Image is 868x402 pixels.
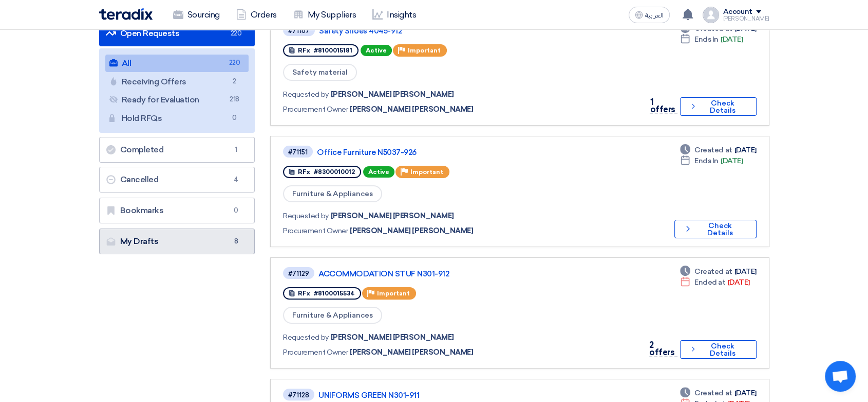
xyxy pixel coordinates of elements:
span: Created at [694,266,732,277]
img: profile_test.png [703,7,719,23]
div: [PERSON_NAME] [723,16,769,22]
div: [DATE] [680,34,743,45]
div: #71128 [288,392,309,398]
div: [DATE] [680,266,756,277]
div: #71167 [288,27,310,34]
span: Created at [694,145,732,155]
span: Active [361,45,392,56]
a: My Drafts8 [99,229,255,254]
span: Important [377,290,410,297]
span: Safety material [283,64,357,81]
span: 220 [228,58,240,68]
a: ACCOMMODATION STUF N301-912 [318,269,575,278]
span: 0 [228,113,240,124]
span: 2 [228,76,240,87]
span: RFx [298,290,310,297]
span: 0 [230,205,242,216]
span: 218 [228,94,240,105]
span: Furniture & Appliances [283,307,382,324]
span: Active [363,166,394,178]
a: My Suppliers [285,4,364,26]
span: [PERSON_NAME] [PERSON_NAME] [331,89,454,100]
span: [PERSON_NAME] [PERSON_NAME] [331,211,454,221]
span: RFx [298,168,310,176]
a: Safety Shoes 4045-912 [319,26,576,36]
span: 1 [230,145,242,155]
a: Hold RFQs [105,110,249,127]
span: [PERSON_NAME] [PERSON_NAME] [350,104,473,115]
a: Completed1 [99,137,255,163]
a: Open chat [825,361,856,392]
span: Created at [694,388,732,398]
span: [PERSON_NAME] [PERSON_NAME] [331,332,454,343]
a: All [105,55,249,72]
span: Procurement Owner [283,225,348,236]
span: Procurement Owner [283,104,348,115]
a: Cancelled4 [99,167,255,193]
div: [DATE] [680,145,756,155]
a: Bookmarks0 [99,198,255,223]
div: [DATE] [680,277,749,288]
button: العربية [629,7,670,23]
span: #8300010012 [314,168,355,176]
span: Important [410,168,443,176]
span: #8100015534 [314,290,355,297]
span: 4 [230,174,242,185]
div: #71151 [288,149,308,155]
a: Sourcing [165,4,228,26]
span: العربية [645,12,664,19]
div: [DATE] [680,155,743,166]
a: Open Requests220 [99,21,255,46]
span: 220 [230,28,242,39]
span: Ended at [694,277,725,288]
span: Ends In [694,155,719,166]
span: 1 offers [650,97,675,114]
img: Teradix logo [99,8,153,20]
span: 2 offers [649,340,674,357]
div: Account [723,8,752,16]
span: [PERSON_NAME] [PERSON_NAME] [350,347,473,358]
span: Requested by [283,332,328,343]
a: Insights [364,4,424,26]
a: UNIFORMS GREEN N301-911 [318,391,575,400]
span: Requested by [283,89,328,100]
div: [DATE] [680,388,756,398]
a: Office Furniture N5037-926 [317,148,574,157]
button: Check Details [680,97,757,116]
a: Ready for Evaluation [105,91,249,109]
div: #71129 [288,270,309,277]
span: Important [408,47,441,54]
span: [PERSON_NAME] [PERSON_NAME] [350,225,473,236]
a: Orders [228,4,285,26]
button: Check Details [674,220,757,238]
span: 8 [230,236,242,247]
span: Requested by [283,211,328,221]
span: #8100015181 [314,47,352,54]
a: Receiving Offers [105,73,249,91]
span: RFx [298,47,310,54]
button: Check Details [680,340,756,359]
span: Ends In [694,34,719,45]
span: Procurement Owner [283,347,348,358]
span: Furniture & Appliances [283,185,382,202]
